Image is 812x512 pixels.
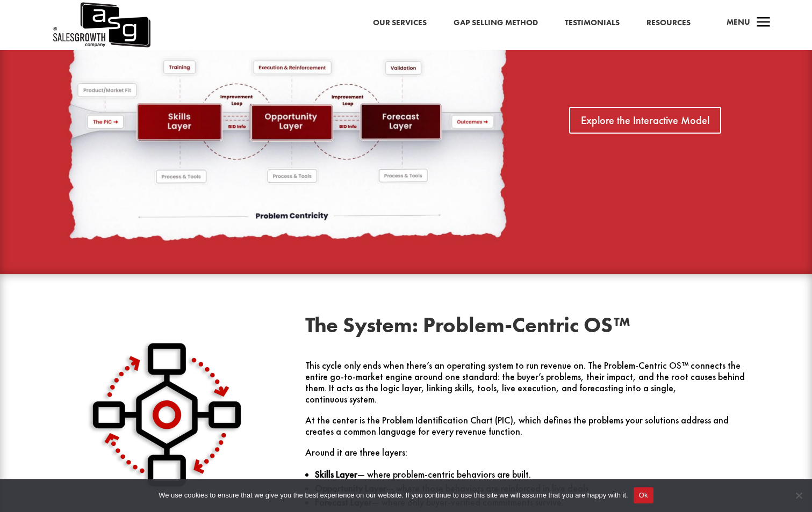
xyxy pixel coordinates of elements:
p: At the center is the Problem Identification Chart (PIC), which defines the problems your solution... [305,415,746,447]
li: — where problem-centric behaviors are built. [315,467,746,481]
span: We use cookies to ensure that we give you the best experience on our website. If you continue to ... [159,490,628,501]
a: Resources [646,16,691,30]
a: Our Services [373,16,427,30]
span: Menu [727,17,750,27]
a: Explore the Interactive Model [569,107,721,134]
p: Around it are three layers: [305,447,746,468]
span: No [793,490,804,501]
a: Testimonials [565,16,620,30]
span: a [753,12,774,34]
p: This cycle only ends when there’s an operating system to run revenue on. The Problem-Centric OS™ ... [305,360,746,415]
strong: Skills Layer [315,469,357,480]
button: Ok [634,487,653,503]
a: Gap Selling Method [454,16,538,30]
h2: The System: Problem-Centric OS™ [305,314,746,341]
